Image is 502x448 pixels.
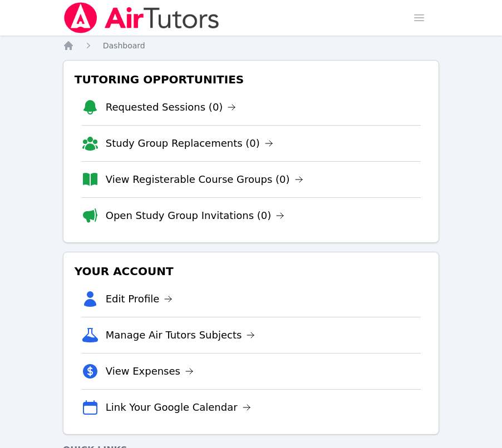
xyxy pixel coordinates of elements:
[63,2,220,33] img: Air Tutors
[106,364,194,379] a: View Expenses
[106,172,303,187] a: View Registerable Course Groups (0)
[103,40,145,51] a: Dashboard
[72,69,430,89] h3: Tutoring Opportunities
[103,41,145,50] span: Dashboard
[106,400,251,415] a: Link Your Google Calendar
[63,40,440,51] nav: Breadcrumb
[72,261,430,281] h3: Your Account
[106,327,255,343] a: Manage Air Tutors Subjects
[106,208,285,223] a: Open Study Group Invitations (0)
[106,99,237,115] a: Requested Sessions (0)
[106,291,173,307] a: Edit Profile
[106,136,273,151] a: Study Group Replacements (0)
